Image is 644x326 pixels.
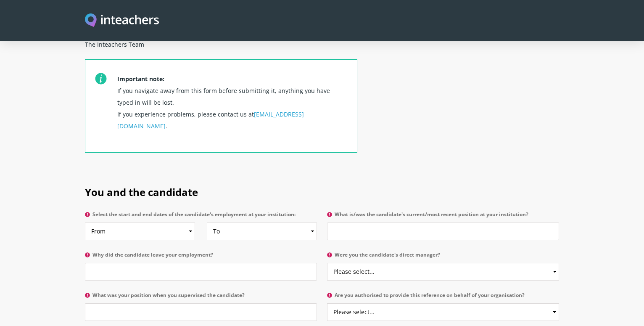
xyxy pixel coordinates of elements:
label: Select the start and end dates of the candidate's employment at your institution: [85,212,317,223]
label: Are you authorised to provide this reference on behalf of your organisation? [327,292,559,303]
span: You and the candidate [85,185,198,199]
strong: Important note: [117,75,164,83]
img: Inteachers [85,13,159,28]
p: Best Wishes The Inteachers Team [85,24,357,59]
label: What was your position when you supervised the candidate? [85,292,317,303]
p: If you navigate away from this form before submitting it, anything you have typed in will be lost... [117,70,347,152]
a: Visit this site's homepage [85,13,159,28]
label: Were you the candidate's direct manager? [327,252,559,263]
label: Why did the candidate leave your employment? [85,252,317,263]
label: What is/was the candidate's current/most recent position at your institution? [327,212,559,223]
